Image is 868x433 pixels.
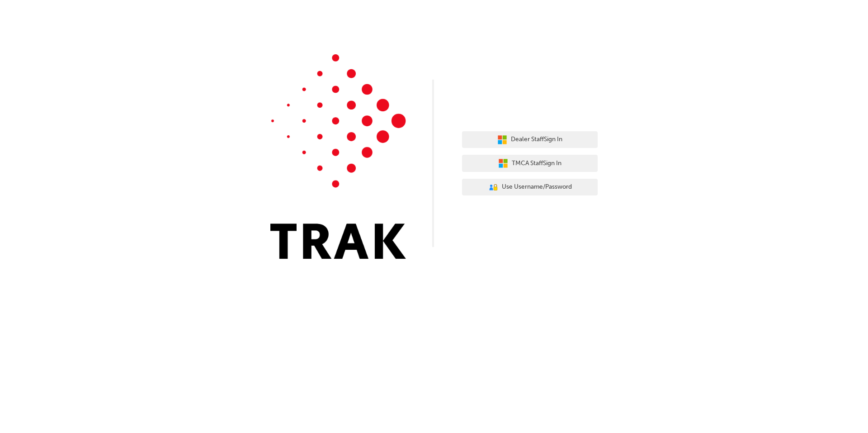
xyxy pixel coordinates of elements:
span: Use Username/Password [502,182,572,192]
button: Use Username/Password [462,179,598,196]
button: TMCA StaffSign In [462,155,598,172]
span: TMCA Staff Sign In [512,158,561,169]
img: Trak [270,54,406,259]
button: Dealer StaffSign In [462,131,598,148]
span: Dealer Staff Sign In [511,134,562,145]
